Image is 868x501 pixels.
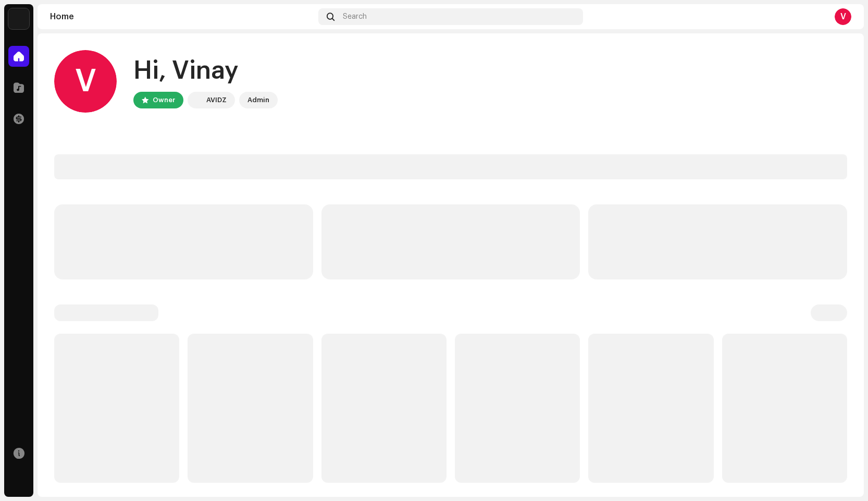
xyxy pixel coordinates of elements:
span: Search [343,13,367,21]
div: Home [50,13,314,21]
div: Admin [247,94,269,106]
img: 10d72f0b-d06a-424f-aeaa-9c9f537e57b6 [190,94,202,106]
div: V [54,50,117,113]
img: 10d72f0b-d06a-424f-aeaa-9c9f537e57b6 [8,8,29,29]
div: V [835,8,851,25]
div: Owner [153,94,175,106]
div: Hi, Vinay [133,54,278,88]
div: AVIDZ [206,94,227,106]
